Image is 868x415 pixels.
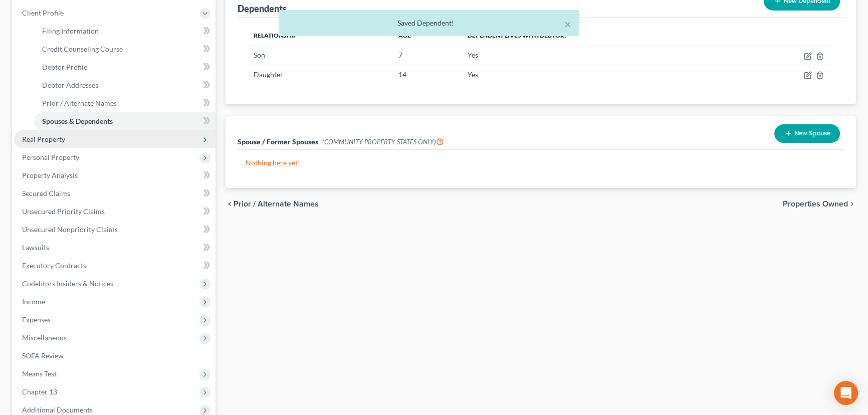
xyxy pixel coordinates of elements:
a: Lawsuits [14,239,215,257]
td: Yes [460,65,739,84]
span: Expenses [22,315,51,324]
span: Personal Property [22,153,79,161]
span: Lawsuits [22,243,49,252]
a: Spouses & Dependents [34,112,215,130]
i: chevron_left [226,200,234,208]
td: 7 [390,46,459,65]
span: Unsecured Priority Claims [22,207,105,216]
a: Credit Counseling Course [34,40,215,58]
div: Open Intercom Messenger [834,381,858,405]
td: 14 [390,65,459,84]
span: Debtor Addresses [42,81,98,89]
div: Saved Dependent! [287,18,571,28]
a: Prior / Alternate Names [34,94,215,112]
a: Debtor Addresses [34,76,215,94]
a: Secured Claims [14,184,215,202]
span: SOFA Review [22,351,64,360]
button: × [564,18,571,30]
span: Secured Claims [22,189,70,197]
button: Properties Owned chevron_right [783,200,856,208]
span: Means Test [22,369,57,378]
span: (COMMUNITY PROPERTY STATES ONLY) [322,138,444,146]
td: Daughter [246,65,390,84]
span: Executory Contracts [22,261,86,270]
span: Unsecured Nonpriority Claims [22,225,118,234]
span: Property Analysis [22,171,78,179]
span: Real Property [22,135,65,143]
div: Dependents [238,3,287,15]
a: Property Analysis [14,166,215,184]
p: Nothing here yet! [246,158,836,168]
span: Prior / Alternate Names [42,99,117,107]
span: Debtor Profile [42,63,87,71]
span: Miscellaneous [22,333,67,342]
td: Yes [460,46,739,65]
td: Son [246,46,390,65]
a: Unsecured Nonpriority Claims [14,221,215,239]
a: Executory Contracts [14,257,215,275]
button: chevron_left Prior / Alternate Names [226,200,319,208]
i: chevron_right [848,200,856,208]
span: Additional Documents [22,405,93,414]
a: Unsecured Priority Claims [14,202,215,221]
span: Properties Owned [783,200,848,208]
a: SOFA Review [14,347,215,365]
span: Codebtors Insiders & Notices [22,279,113,288]
span: Client Profile [22,9,64,17]
span: Spouse / Former Spouses [238,137,318,146]
span: Chapter 13 [22,387,57,396]
span: Spouses & Dependents [42,117,113,125]
span: Prior / Alternate Names [234,200,319,208]
span: Income [22,297,45,306]
a: Debtor Profile [34,58,215,76]
button: New Spouse [774,124,840,143]
span: Credit Counseling Course [42,45,123,53]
